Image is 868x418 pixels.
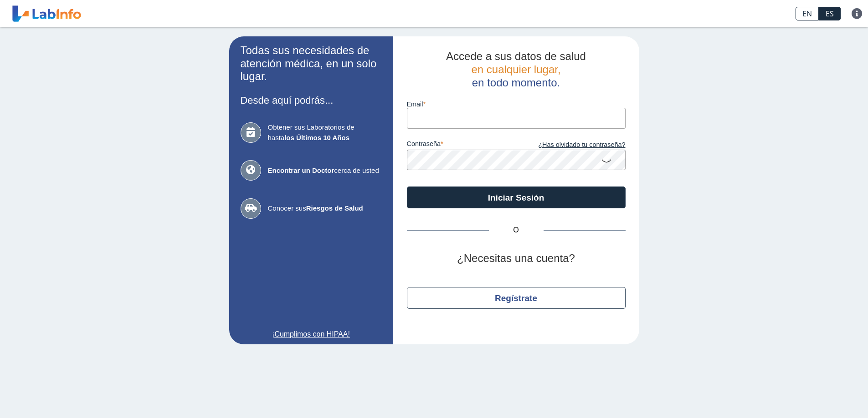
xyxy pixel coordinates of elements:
b: los Últimos 10 Años [284,134,349,141]
a: ES [819,7,841,20]
span: en todo momento. [472,76,560,89]
span: O [489,225,544,236]
button: Iniciar Sesión [407,186,626,208]
span: Obtener sus Laboratorios de hasta [268,122,382,143]
label: contraseña [407,140,516,150]
b: Encontrar un Doctor [268,166,334,174]
a: EN [796,7,819,20]
b: Riesgos de Salud [306,204,363,212]
label: email [407,101,626,108]
button: Regístrate [407,287,626,309]
span: Accede a sus datos de salud [446,50,586,62]
span: cerca de usted [268,166,382,176]
span: en cualquier lugar, [471,63,560,76]
a: ¡Cumplimos con HIPAA! [241,329,382,340]
span: Conocer sus [268,203,382,214]
h2: Todas sus necesidades de atención médica, en un solo lugar. [241,44,382,83]
h2: ¿Necesitas una cuenta? [407,252,626,265]
h3: Desde aquí podrás... [241,95,382,106]
a: ¿Has olvidado tu contraseña? [516,140,626,150]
